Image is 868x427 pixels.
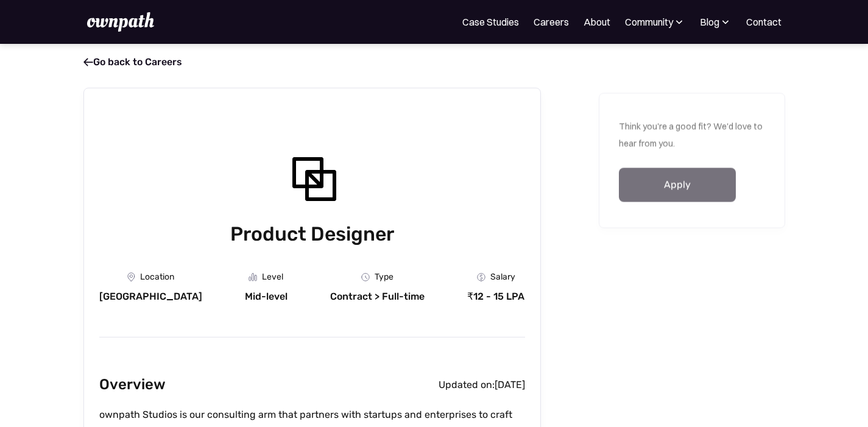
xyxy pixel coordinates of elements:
[140,272,174,282] div: Location
[584,15,610,29] a: About
[700,15,719,29] div: Blog
[619,118,765,152] p: Think you're a good fit? We'd love to hear from you.
[534,15,569,29] a: Careers
[467,291,524,303] div: ₹12 - 15 LPA
[99,220,525,248] h1: Product Designer
[245,291,288,303] div: Mid-level
[83,56,93,68] span: 
[375,272,393,282] div: Type
[249,273,257,281] img: Graph Icon - Job Board X Webflow Template
[439,379,495,391] div: Updated on:
[127,272,135,282] img: Location Icon - Job Board X Webflow Template
[625,15,673,29] div: Community
[361,273,370,281] img: Clock Icon - Job Board X Webflow Template
[477,273,485,281] img: Money Icon - Job Board X Webflow Template
[83,56,182,68] a: Go back to Careers
[262,272,283,282] div: Level
[495,379,525,391] div: [DATE]
[99,291,202,303] div: [GEOGRAPHIC_DATA]
[99,373,166,397] h2: Overview
[462,15,519,29] a: Case Studies
[619,168,736,202] a: Apply
[625,15,685,29] div: Community
[700,15,732,29] div: Blog
[330,291,425,303] div: Contract > Full-time
[746,15,782,29] a: Contact
[490,272,515,282] div: Salary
